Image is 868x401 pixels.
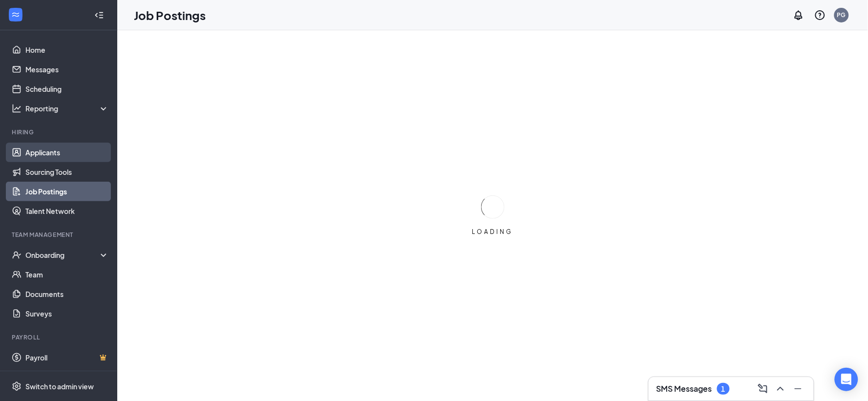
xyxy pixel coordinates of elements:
a: Team [25,265,109,284]
button: ComposeMessage [755,381,771,397]
a: Talent Network [25,201,109,221]
div: Onboarding [25,250,101,260]
div: Reporting [25,104,109,113]
button: ChevronUp [773,381,788,397]
div: 1 [721,385,725,393]
svg: ChevronUp [775,383,786,395]
h3: SMS Messages [656,383,712,394]
svg: Notifications [793,9,804,21]
a: Documents [25,284,109,304]
a: Messages [25,60,109,79]
a: PayrollCrown [25,348,109,367]
svg: Analysis [12,104,21,113]
a: Job Postings [25,182,109,201]
svg: WorkstreamLogo [11,10,21,20]
div: LOADING [468,228,517,236]
a: Scheduling [25,79,109,99]
svg: UserCheck [12,250,21,260]
button: Minimize [790,381,806,397]
svg: Collapse [94,10,104,20]
h1: Job Postings [134,7,206,23]
a: Home [25,40,109,60]
a: Surveys [25,304,109,323]
div: PG [837,11,846,19]
div: Team Management [12,231,107,239]
svg: Minimize [792,383,804,395]
div: Open Intercom Messenger [835,368,858,391]
a: Applicants [25,143,109,162]
div: Switch to admin view [25,381,94,391]
svg: ComposeMessage [757,383,769,395]
svg: Settings [12,381,21,391]
div: Payroll [12,333,107,341]
a: Sourcing Tools [25,162,109,182]
svg: QuestionInfo [814,9,826,21]
div: Hiring [12,128,107,136]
